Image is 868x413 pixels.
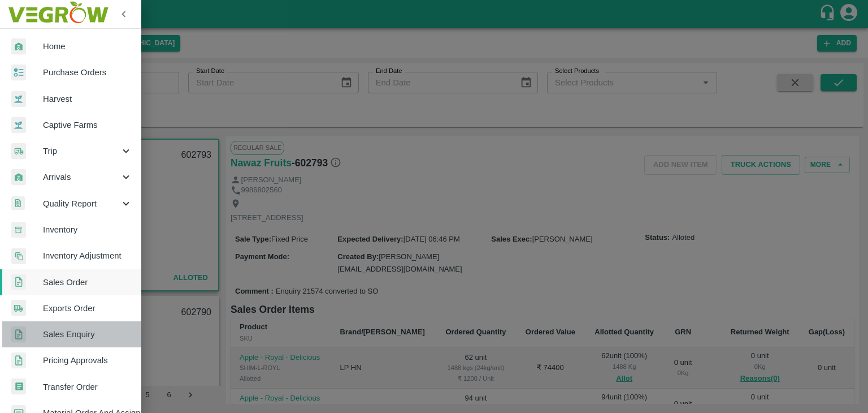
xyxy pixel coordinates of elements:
[43,171,120,183] span: Arrivals
[11,326,26,343] img: sales
[11,38,26,55] img: whArrival
[43,145,120,157] span: Trip
[11,222,26,238] img: whInventory
[11,196,25,210] img: qualityReport
[43,276,132,289] span: Sales Order
[43,197,120,210] span: Quality Report
[11,300,26,316] img: shipments
[11,117,26,134] img: harvest
[11,352,26,369] img: sales
[43,249,132,262] span: Inventory Adjustment
[43,223,132,236] span: Inventory
[11,378,26,395] img: whTransfer
[43,354,132,367] span: Pricing Approvals
[11,169,26,186] img: whArrival
[43,119,132,131] span: Captive Farms
[11,91,26,107] img: harvest
[43,302,132,315] span: Exports Order
[11,248,26,264] img: inventory
[11,143,26,160] img: delivery
[43,381,132,393] span: Transfer Order
[11,274,26,290] img: sales
[43,328,132,341] span: Sales Enquiry
[11,64,26,81] img: reciept
[43,93,132,105] span: Harvest
[43,40,132,53] span: Home
[43,66,132,79] span: Purchase Orders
